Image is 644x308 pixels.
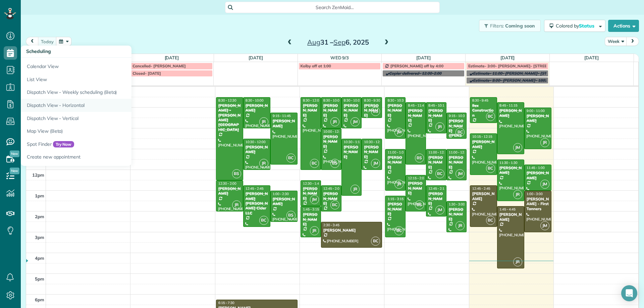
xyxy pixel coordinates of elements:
span: 10:00 - 12:00 [323,129,343,134]
span: Filters: [490,23,504,29]
div: [PERSON_NAME] [499,166,522,175]
div: [PERSON_NAME] [272,119,296,128]
div: [PERSON_NAME] [323,228,380,233]
a: [DATE] [584,55,599,60]
div: [PERSON_NAME] [387,103,404,118]
span: 1:45 - 3:15 [303,207,319,211]
span: 6:15 - 7:30 [218,301,234,305]
span: 9:15 - 11:45 [273,114,291,118]
span: Scheduling [26,48,51,54]
div: [PERSON_NAME] [499,108,522,118]
span: Estimate- 3:00- [PERSON_NAME]- [STREET_ADDRESS]- [PHONE_NUMBER] [468,63,610,68]
span: 12:45 - 2:00 [323,186,341,191]
span: 10:30 - 12:00 [246,140,266,144]
h2: 31 – 6, 2025 [296,39,380,46]
span: 1:15 - 3:15 [387,197,404,201]
span: 10:30 - 12:00 [364,140,384,144]
span: 8:45 - 11:15 [499,103,518,108]
span: 1pm [35,193,44,198]
span: BC [394,226,404,235]
span: 11:30 - 1:30 [499,161,518,165]
a: [DATE] [249,55,263,60]
span: 12:45 - 2:15 [428,186,446,191]
div: [PERSON_NAME] [526,114,549,123]
span: 8:30 - 12:30 [218,98,236,103]
span: 12:45 - 2:45 [246,186,264,191]
a: Dispatch View - Vertical [21,112,189,125]
span: 10:30 - 1:15 [344,140,362,144]
a: Wed 9/3 [330,55,349,60]
span: BC [259,216,268,225]
div: [PERSON_NAME] [448,207,465,222]
span: JR [330,117,339,126]
a: List View [21,73,189,86]
a: Dispatch View - Horizontal [21,99,189,112]
span: BC [286,153,296,163]
div: [PERSON_NAME] [303,186,319,201]
a: Calendar View [21,58,189,73]
div: [PERSON_NAME] [245,145,268,155]
span: JR [259,159,268,168]
span: 4pm [35,255,44,261]
span: Coming soon [505,23,535,29]
a: [DATE] [416,55,431,60]
div: [PERSON_NAME] [343,145,360,159]
a: Dispatch View - Weekly scheduling (Beta) [21,86,189,99]
span: JR [435,122,444,131]
span: JR [259,117,268,126]
a: [DATE] [500,55,515,60]
div: [PERSON_NAME] [428,108,444,123]
span: Copier delivered- 12:00-2:00 [389,71,441,76]
div: [PERSON_NAME] [323,103,339,118]
div: [PERSON_NAME] [245,103,268,113]
span: 8:45 - 11:45 [408,103,426,108]
button: today [38,37,57,46]
div: [PERSON_NAME] ([PERSON_NAME]) [PERSON_NAME] [448,119,465,162]
div: [PERSON_NAME] [218,186,241,196]
div: [PERSON_NAME] [PERSON_NAME] Cider LLC [245,191,268,215]
span: BC [455,128,465,137]
span: 8:30 - 9:45 [472,98,488,103]
span: BC [330,200,339,209]
span: BS [232,169,241,178]
span: 11:00 - 1:00 [387,150,406,155]
span: Colored by [556,23,597,29]
div: [PERSON_NAME] [408,108,424,123]
span: JM [540,180,549,189]
span: JR [513,257,522,266]
span: JR [455,221,465,230]
span: BC [486,112,495,121]
div: [PERSON_NAME] [408,181,424,195]
span: Closed- [DATE] [132,71,161,76]
span: BS [371,107,380,116]
span: JR [351,185,360,194]
button: Week [605,37,627,46]
span: 12:30 - 1:45 [303,181,321,186]
span: JM [540,221,549,230]
div: [PERSON_NAME] [499,212,522,222]
span: 3pm [35,235,44,240]
div: [PERSON_NAME] [387,202,404,216]
span: JM [351,117,360,126]
span: Status [579,23,595,29]
div: [PERSON_NAME] [303,212,319,227]
span: JR [310,226,319,235]
button: next [626,37,639,46]
div: [PERSON_NAME] [448,155,465,170]
span: 11:00 - 12:30 [449,150,469,155]
span: 5pm [35,276,44,282]
span: BS [330,159,339,168]
span: 1:45 - 4:45 [499,207,516,211]
div: Open Intercom Messenger [621,285,637,301]
span: JM [455,169,465,178]
div: [PERSON_NAME] [303,103,319,118]
span: JR [540,138,549,147]
a: Spot FinderTry Now [21,138,189,151]
span: [PERSON_NAME] off by 4:00 [390,63,444,68]
div: [PERSON_NAME] [364,145,380,159]
span: JM [371,159,380,168]
span: 8:30 - 12:00 [303,98,321,103]
span: Estimate- 11:00- [PERSON_NAME]- [STREET_ADDRESS]- [PHONE_NUMBER] [473,71,616,76]
span: JM [310,195,319,204]
div: [PERSON_NAME] [272,197,296,206]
